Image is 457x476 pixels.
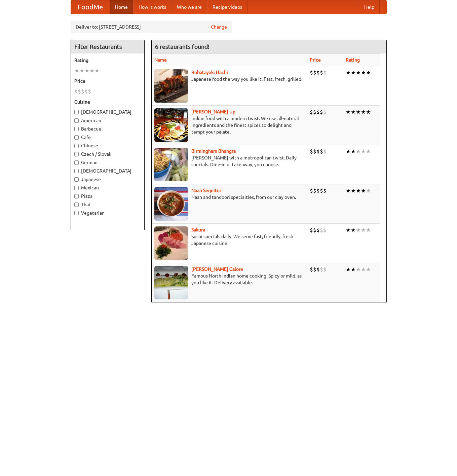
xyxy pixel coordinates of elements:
[361,187,366,194] li: ★
[74,144,79,148] input: Chinese
[351,108,356,116] li: ★
[313,69,316,76] li: $
[74,125,141,132] label: Barbecue
[74,127,79,131] input: Barbecue
[346,69,351,76] li: ★
[316,69,320,76] li: $
[323,148,327,155] li: $
[154,187,188,221] img: naansequitur.jpg
[356,148,361,155] li: ★
[71,21,232,33] div: Deliver to: [STREET_ADDRESS]
[74,67,79,74] li: ★
[351,226,356,234] li: ★
[154,148,188,181] img: bhangra.jpg
[74,117,141,124] label: American
[316,226,320,234] li: $
[74,110,79,114] input: [DEMOGRAPHIC_DATA]
[323,108,327,116] li: $
[310,57,321,63] a: Price
[172,0,207,14] a: Who we are
[79,67,84,74] li: ★
[74,184,141,191] label: Mexican
[323,187,327,194] li: $
[346,148,351,155] li: ★
[74,160,79,165] input: German
[154,266,188,299] img: currygalore.jpg
[74,177,79,182] input: Japanese
[191,70,228,75] a: Robatayaki Hachi
[154,57,167,63] a: Name
[154,194,305,200] p: Naan and tandoori specialties, from our clay oven.
[313,148,316,155] li: $
[74,210,141,216] label: Vegetarian
[346,108,351,116] li: ★
[351,266,356,273] li: ★
[316,148,320,155] li: $
[74,151,141,157] label: Czech / Slovak
[154,108,188,142] img: curryup.jpg
[313,108,316,116] li: $
[310,226,313,234] li: $
[74,193,141,199] label: Pizza
[361,69,366,76] li: ★
[366,108,371,116] li: ★
[361,148,366,155] li: ★
[191,148,236,154] b: Birmingham Bhangra
[310,69,313,76] li: $
[346,187,351,194] li: ★
[320,69,323,76] li: $
[71,40,144,53] h4: Filter Restaurants
[356,266,361,273] li: ★
[346,57,360,63] a: Rating
[320,108,323,116] li: $
[191,227,205,232] a: Sakura
[313,226,316,234] li: $
[154,272,305,286] p: Famous North Indian home cooking. Spicy or mild, as you like it. Delivery available.
[154,76,305,82] p: Japanese food the way you like it. Fast, fresh, grilled.
[78,88,81,95] li: $
[74,88,78,95] li: $
[323,69,327,76] li: $
[191,109,235,114] a: [PERSON_NAME] Up
[313,187,316,194] li: $
[351,187,356,194] li: ★
[323,226,327,234] li: $
[154,69,188,103] img: robatayaki.jpg
[74,186,79,190] input: Mexican
[84,88,88,95] li: $
[74,118,79,123] input: American
[359,0,380,14] a: Help
[310,187,313,194] li: $
[74,134,141,141] label: Cafe
[74,109,141,115] label: [DEMOGRAPHIC_DATA]
[316,108,320,116] li: $
[74,99,141,105] h5: Cuisine
[74,168,141,174] label: [DEMOGRAPHIC_DATA]
[320,148,323,155] li: $
[320,266,323,273] li: $
[316,187,320,194] li: $
[74,142,141,149] label: Chinese
[81,88,84,95] li: $
[316,266,320,273] li: $
[207,0,247,14] a: Recipe videos
[133,0,172,14] a: How it works
[74,211,79,215] input: Vegetarian
[356,187,361,194] li: ★
[191,266,243,272] a: [PERSON_NAME] Galore
[351,69,356,76] li: ★
[320,187,323,194] li: $
[88,88,91,95] li: $
[74,201,141,208] label: Thai
[74,78,141,84] h5: Price
[74,194,79,198] input: Pizza
[191,188,221,193] a: Naan Sequitur
[211,24,227,30] a: Change
[74,57,141,64] h5: Rating
[74,152,79,156] input: Czech / Slovak
[154,226,188,260] img: sakura.jpg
